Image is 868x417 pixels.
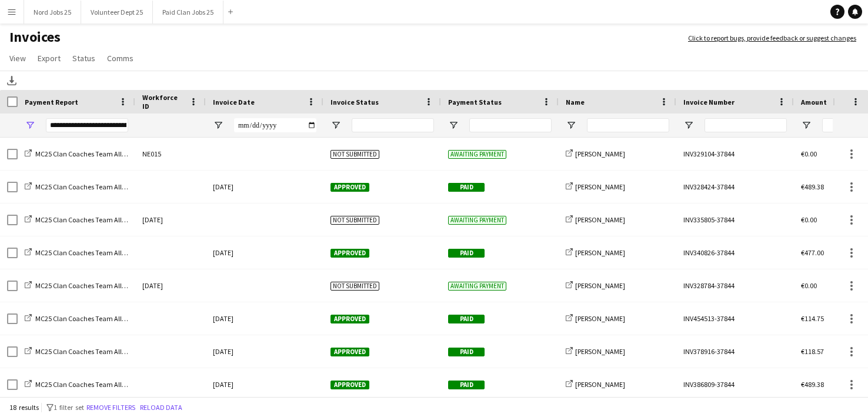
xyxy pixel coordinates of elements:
span: MC25 Clan Coaches Team All Shows [35,248,142,257]
div: INV340826-37844 [676,236,794,269]
span: Export [38,53,61,64]
div: [DATE] [206,302,323,335]
input: Invoice Status Filter Input [352,118,434,132]
span: Paid [448,381,485,389]
a: Export [33,51,65,66]
button: Remove filters [84,401,138,414]
a: MC25 Clan Coaches Team All Shows [25,314,142,323]
span: [PERSON_NAME] [575,248,625,257]
span: Not submitted [330,150,379,159]
input: Invoice Date Filter Input [234,118,316,132]
div: [DATE] [206,171,323,203]
button: Open Filter Menu [330,120,341,131]
span: [PERSON_NAME] [575,281,625,290]
span: Name [566,98,585,106]
span: Paid [448,348,485,356]
div: [DATE] [206,335,323,368]
span: Approved [330,183,369,192]
button: Open Filter Menu [683,120,694,131]
a: View [5,51,31,66]
app-action-btn: Download [5,74,19,88]
span: Approved [330,249,369,258]
span: €0.00 [801,215,817,224]
div: INV328424-37844 [676,171,794,203]
span: Awaiting payment [448,216,506,225]
div: [DATE] [206,236,323,269]
span: [PERSON_NAME] [575,182,625,191]
span: Not submitted [330,282,379,291]
div: INV378916-37844 [676,335,794,368]
span: Invoice Number [683,98,735,106]
span: Status [72,53,95,64]
a: MC25 Clan Coaches Team All Shows [25,380,142,389]
a: MC25 Clan Coaches Team All Shows [25,215,142,224]
span: Payment Report [25,98,78,106]
span: Workforce ID [142,93,185,111]
span: Approved [330,315,369,323]
a: Click to report bugs, provide feedback or suggest changes [688,33,856,44]
span: €114.75 [801,314,824,323]
button: Volunteer Dept 25 [81,1,153,24]
span: Approved [330,381,369,389]
input: Name Filter Input [587,118,669,132]
span: Comms [107,53,133,64]
span: Not submitted [330,216,379,225]
span: Payment Status [448,98,502,106]
span: €489.38 [801,182,824,191]
span: Amount [801,98,827,106]
span: Paid [448,183,485,192]
span: MC25 Clan Coaches Team All Shows [35,182,142,191]
span: [PERSON_NAME] [575,380,625,389]
div: INV328784-37844 [676,269,794,302]
button: Open Filter Menu [25,120,35,131]
div: INV386809-37844 [676,368,794,401]
div: INV329104-37844 [676,138,794,170]
span: MC25 Clan Coaches Team All Shows [35,314,142,323]
a: Status [68,51,100,66]
span: 1 filter set [54,403,84,412]
span: Invoice Status [330,98,379,106]
button: Paid Clan Jobs 25 [153,1,223,24]
span: MC25 Clan Coaches Team All Shows [35,347,142,356]
span: Approved [330,348,369,356]
span: [PERSON_NAME] [575,314,625,323]
a: MC25 Clan Coaches Team All Shows [25,347,142,356]
div: NE015 [135,138,206,170]
button: Open Filter Menu [566,120,576,131]
a: MC25 Clan Coaches Team All Shows [25,182,142,191]
span: Awaiting payment [448,150,506,159]
a: MC25 Clan Coaches Team All Shows [25,281,142,290]
span: Invoice Date [213,98,255,106]
input: Invoice Number Filter Input [705,118,787,132]
div: [DATE] [206,368,323,401]
button: Nord Jobs 25 [24,1,81,24]
span: MC25 Clan Coaches Team All Shows [35,281,142,290]
span: Awaiting payment [448,282,506,291]
button: Open Filter Menu [448,120,459,131]
span: €118.57 [801,347,824,356]
button: Open Filter Menu [801,120,812,131]
a: MC25 Clan Coaches Team All Shows [25,248,142,257]
div: INV335805-37844 [676,204,794,236]
a: Comms [102,51,138,66]
button: Reload data [138,401,185,414]
span: [PERSON_NAME] [575,149,625,158]
span: [PERSON_NAME] [575,347,625,356]
span: View [9,53,26,64]
span: €489.38 [801,380,824,389]
span: MC25 Clan Coaches Team All Shows [35,380,142,389]
button: Open Filter Menu [213,120,223,131]
span: Paid [448,249,485,258]
span: €0.00 [801,149,817,158]
span: [PERSON_NAME] [575,215,625,224]
div: [DATE] [135,204,206,236]
span: €477.00 [801,248,824,257]
span: Paid [448,315,485,323]
div: [DATE] [135,269,206,302]
span: MC25 Clan Coaches Team All Shows [35,215,142,224]
span: €0.00 [801,281,817,290]
div: INV454513-37844 [676,302,794,335]
span: MC25 Clan Coaches Team All Shows [35,149,142,158]
a: MC25 Clan Coaches Team All Shows [25,149,142,158]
